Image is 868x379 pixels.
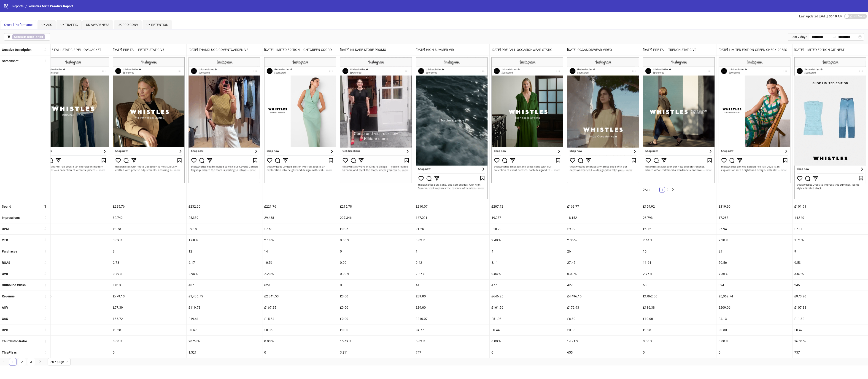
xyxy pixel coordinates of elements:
[490,302,565,313] div: £161.56
[654,187,659,192] button: left
[35,257,111,268] div: 4.69
[655,188,658,191] span: left
[643,188,650,192] span: 2 Ads
[565,44,641,55] div: [DATE]-OCCASIONWEAR-VIDEO
[43,205,46,208] span: sort-descending
[2,360,5,363] span: left
[717,268,792,279] div: 7.36 %
[338,201,414,212] div: £215.78
[14,35,34,38] b: Campaign name
[18,358,26,365] li: 2
[86,23,109,27] span: UK AWARENESS
[641,257,717,268] div: 11.64
[187,201,262,212] div: £232.90
[111,246,186,257] div: 8
[2,59,19,63] b: Screenshot
[35,324,111,335] div: £0.52
[641,313,717,324] div: £10.00
[43,261,46,264] span: sort-ascending
[490,223,565,234] div: £10.79
[43,295,46,298] span: sort-ascending
[2,205,11,208] b: Spend
[641,223,717,234] div: £6.72
[490,201,565,212] div: £207.72
[25,4,27,9] li: /
[793,313,868,324] div: £11.32
[262,324,338,335] div: £0.35
[37,57,109,183] img: Screenshot 6870965888731
[490,246,565,257] div: 4
[111,212,186,223] div: 32,742
[793,235,868,246] div: 1.71 %
[28,358,35,365] a: 3
[414,44,489,55] div: [DATE]-HIGH-SUMMER-VID
[38,35,43,38] b: Nest
[565,302,641,313] div: £172.93
[641,347,717,358] div: 0
[35,246,111,257] div: 12
[414,268,489,279] div: 2.27 %
[490,336,565,347] div: 0.00 %
[2,317,8,321] b: CAC
[414,212,489,223] div: 167,091
[35,313,111,324] div: £31.05
[416,57,488,199] img: Screenshot 6865742782931
[262,201,338,212] div: £221.76
[793,268,868,279] div: 3.67 %
[414,336,489,347] div: 5.83 %
[833,35,836,39] span: swap-right
[187,235,262,246] div: 1.60 %
[338,257,414,268] div: 0.00
[641,235,717,246] div: 2.44 %
[60,23,78,27] span: UK TRAFFIC
[111,223,186,234] div: £8.73
[2,261,10,264] b: ROAS
[187,280,262,291] div: 407
[262,44,338,55] div: [DATE]-LIMITED-EDITION-LIGHTGREEN-COORD
[35,280,111,291] div: 719
[7,35,11,38] span: filter
[338,280,414,291] div: 0
[338,336,414,347] div: 15.49 %
[340,57,412,183] img: Screenshot 6893590358531
[2,48,32,52] b: Creative Description
[565,291,641,302] div: £4,496.15
[665,187,670,192] li: 2
[414,246,489,257] div: 1
[187,291,262,302] div: £1,436.75
[111,280,186,291] div: 1,013
[717,302,792,313] div: £209.06
[35,235,111,246] div: 2.22 %
[187,268,262,279] div: 2.95 %
[2,272,8,276] b: CVR
[19,358,25,365] a: 2
[414,280,489,291] div: 44
[641,44,717,55] div: [DATE]-PRE-FALL-TRENCH-STATIC-V2
[111,324,186,335] div: £0.28
[43,216,46,219] span: sort-ascending
[43,351,46,354] span: sort-ascending
[414,257,489,268] div: 0.42
[111,347,186,358] div: 0
[490,212,565,223] div: 19,257
[35,223,111,234] div: £11.52
[111,257,186,268] div: 2.73
[565,336,641,347] div: 14.71 %
[414,223,489,234] div: £1.26
[793,336,868,347] div: 16.34 %
[565,280,641,291] div: 427
[111,291,186,302] div: £779.10
[717,313,792,324] div: £4.13
[9,358,16,365] a: 1
[717,280,792,291] div: 394
[338,246,414,257] div: 0
[490,324,565,335] div: £0.44
[118,23,138,27] span: UK PRO CONV
[793,302,868,313] div: £107.88
[338,223,414,234] div: £0.95
[262,302,338,313] div: £167.25
[262,336,338,347] div: 0.00 %
[717,223,792,234] div: £6.94
[660,187,665,192] a: 1
[111,201,186,212] div: £285.76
